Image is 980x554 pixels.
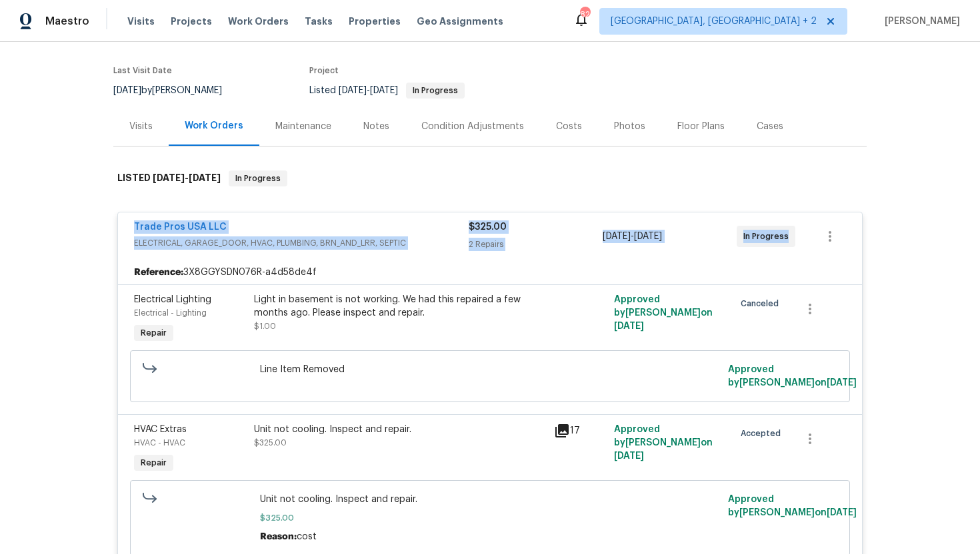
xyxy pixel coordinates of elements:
span: HVAC Extras [134,425,187,434]
span: - [603,230,662,243]
span: [DATE] [614,322,644,331]
span: Properties [349,15,401,28]
span: [DATE] [339,86,367,95]
div: Visits [129,120,153,133]
span: [DATE] [827,508,857,517]
a: Trade Pros USA LLC [134,222,227,232]
span: Line Item Removed [260,363,721,376]
span: Last Visit Date [113,67,172,75]
div: 82 [580,8,589,21]
span: Repair [135,456,172,469]
div: Work Orders [185,119,243,133]
div: by [PERSON_NAME] [113,83,238,99]
span: [DATE] [827,378,857,388]
span: In Progress [230,172,286,185]
span: [GEOGRAPHIC_DATA], [GEOGRAPHIC_DATA] + 2 [611,15,817,28]
div: 3X8GGYSDN076R-a4d58de4f [118,260,862,284]
span: Canceled [741,297,784,310]
span: [DATE] [614,451,644,461]
span: $325.00 [260,511,721,525]
span: Work Orders [228,15,289,28]
span: $325.00 [254,439,287,447]
span: Electrical Lighting [134,295,211,304]
span: [DATE] [189,173,221,182]
span: Visits [127,15,155,28]
span: [DATE] [113,86,141,95]
span: $325.00 [469,222,507,232]
span: - [153,173,221,182]
div: Photos [614,120,645,133]
span: Approved by [PERSON_NAME] on [728,495,857,517]
span: cost [297,532,317,541]
span: Geo Assignments [417,15,503,28]
span: Project [309,67,339,75]
span: Repair [135,326,172,340]
span: In Progress [407,87,463,95]
span: [PERSON_NAME] [879,15,960,28]
span: Unit not cooling. Inspect and repair. [260,493,721,506]
span: [DATE] [603,232,631,241]
b: Reference: [134,266,183,279]
span: Approved by [PERSON_NAME] on [614,295,713,331]
span: Reason: [260,532,297,541]
span: HVAC - HVAC [134,439,185,447]
span: Accepted [741,427,786,440]
div: Condition Adjustments [421,120,524,133]
div: Floor Plans [677,120,725,133]
span: In Progress [743,230,794,243]
span: - [339,86,398,95]
div: 2 Repairs [469,238,603,251]
span: Projects [171,15,212,28]
div: LISTED [DATE]-[DATE]In Progress [113,157,867,200]
span: [DATE] [153,173,185,182]
span: [DATE] [634,232,662,241]
div: Notes [363,120,389,133]
div: Light in basement is not working. We had this repaired a few months ago. Please inspect and repair. [254,293,546,320]
div: Cases [757,120,783,133]
span: Maestro [45,15,89,28]
div: Maintenance [275,120,331,133]
span: Electrical - Lighting [134,309,207,317]
span: ELECTRICAL, GARAGE_DOOR, HVAC, PLUMBING, BRN_AND_LRR, SEPTIC [134,236,469,250]
span: Approved by [PERSON_NAME] on [728,365,857,388]
h6: LISTED [117,170,221,186]
div: 17 [554,423,606,439]
span: $1.00 [254,322,276,330]
div: Costs [556,120,582,133]
span: Approved by [PERSON_NAME] on [614,425,713,461]
div: Unit not cooling. Inspect and repair. [254,423,546,436]
span: Listed [309,86,465,95]
span: Tasks [305,17,333,26]
span: [DATE] [370,86,398,95]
